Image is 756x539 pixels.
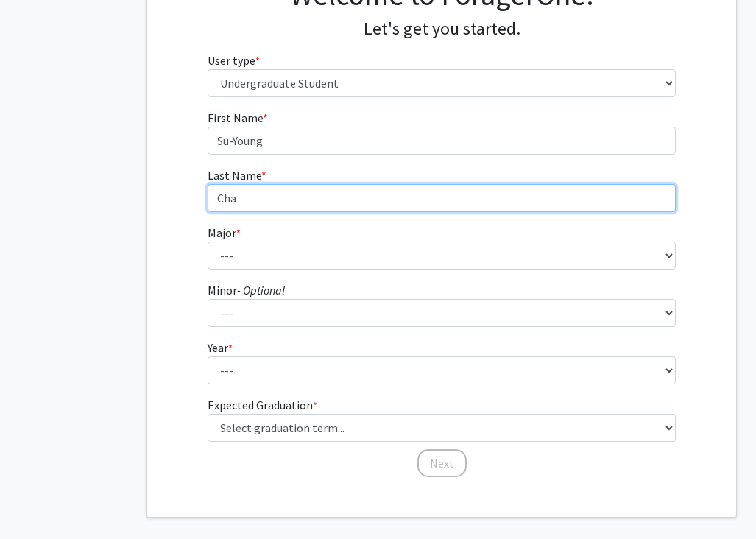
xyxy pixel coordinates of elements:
[237,283,285,297] i: - Optional
[208,224,241,242] label: Major
[208,339,233,356] label: Year
[208,110,263,125] span: First Name
[417,449,467,477] button: Next
[208,396,317,414] label: Expected Graduation
[208,52,260,69] label: User type
[11,473,63,528] iframe: Chat
[208,168,261,183] span: Last Name
[208,281,285,299] label: Minor
[208,18,676,40] h4: Let's get you started.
